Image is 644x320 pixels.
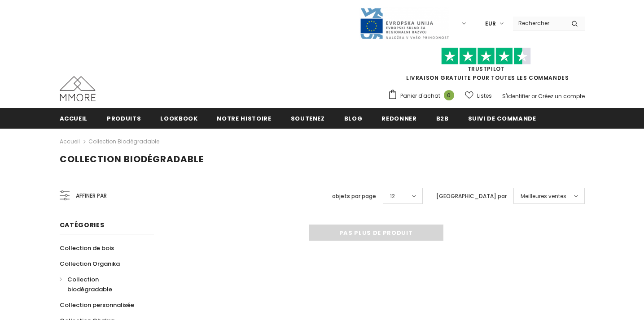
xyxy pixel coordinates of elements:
span: Lookbook [160,114,197,123]
a: soutenez [291,108,325,128]
a: Collection de bois [60,240,114,256]
a: S'identifier [502,92,530,100]
a: Accueil [60,136,80,147]
span: LIVRAISON GRATUITE POUR TOUTES LES COMMANDES [388,52,585,82]
img: Javni Razpis [359,7,449,40]
span: Meilleures ventes [521,192,566,201]
a: Javni Razpis [359,19,449,27]
span: Accueil [60,114,88,123]
label: objets par page [332,192,376,201]
span: Collection de bois [60,244,114,252]
img: Faites confiance aux étoiles pilotes [441,48,531,65]
a: Accueil [60,108,88,128]
span: Blog [344,114,363,123]
span: Collection personnalisée [60,301,134,309]
a: Panier d'achat 0 [388,89,459,103]
span: Produits [107,114,141,123]
span: Panier d'achat [400,91,440,100]
span: Catégories [60,221,105,229]
a: Notre histoire [217,108,271,128]
a: Collection biodégradable [88,138,159,145]
span: Collection biodégradable [60,153,204,165]
a: Redonner [381,108,416,128]
a: Listes [465,88,492,104]
span: Redonner [381,114,416,123]
input: Search Site [513,17,565,30]
span: Listes [477,91,492,100]
span: EUR [485,19,496,28]
a: Créez un compte [538,92,585,100]
span: Notre histoire [217,114,271,123]
span: Collection biodégradable [67,275,112,294]
a: Lookbook [160,108,197,128]
span: 0 [444,90,454,100]
img: Cas MMORE [60,76,96,101]
span: or [531,92,537,100]
a: Blog [344,108,363,128]
span: Collection Organika [60,259,120,268]
a: Collection personnalisée [60,297,134,313]
label: [GEOGRAPHIC_DATA] par [436,192,507,201]
a: B2B [436,108,449,128]
a: Collection Organika [60,256,120,272]
span: B2B [436,114,449,123]
span: 12 [390,192,395,201]
span: Affiner par [76,191,107,201]
a: TrustPilot [468,65,505,73]
span: soutenez [291,114,325,123]
a: Collection biodégradable [60,272,144,297]
a: Produits [107,108,141,128]
span: Suivi de commande [468,114,536,123]
a: Suivi de commande [468,108,536,128]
